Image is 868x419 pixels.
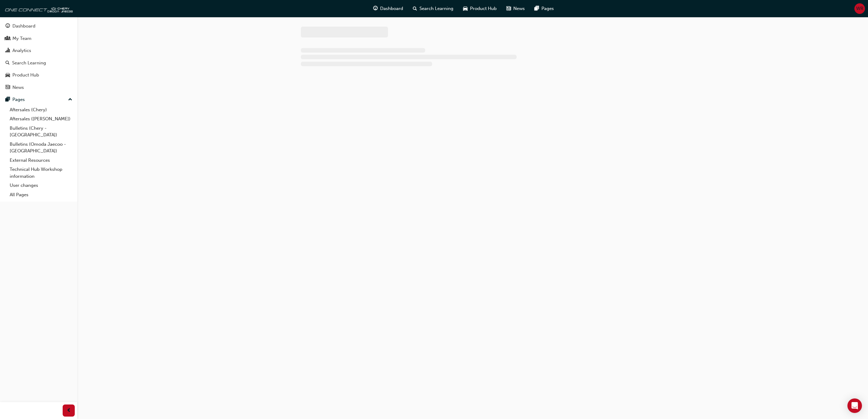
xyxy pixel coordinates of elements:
div: Analytics [12,47,31,54]
a: pages-iconPages [530,2,559,15]
a: News [2,82,75,93]
span: prev-icon [67,407,71,414]
button: Pages [2,94,75,105]
a: news-iconNews [501,2,530,15]
span: pages-icon [534,5,539,12]
span: guage-icon [5,24,10,29]
a: All Pages [7,190,75,200]
span: search-icon [5,60,10,66]
span: news-icon [5,85,10,90]
a: Search Learning [2,57,75,69]
a: Bulletins (Omoda Jaecoo - [GEOGRAPHIC_DATA]) [7,140,75,156]
span: WR [856,5,863,12]
span: news-icon [506,5,511,12]
img: oneconnect [3,2,73,15]
span: car-icon [463,5,468,12]
span: car-icon [5,73,10,78]
a: Technical Hub Workshop information [7,165,75,181]
button: DashboardMy TeamAnalyticsSearch LearningProduct HubNews [2,19,75,94]
a: User changes [7,181,75,190]
a: Dashboard [2,21,75,32]
a: guage-iconDashboard [368,2,408,15]
a: Bulletins (Chery - [GEOGRAPHIC_DATA]) [7,124,75,140]
span: people-icon [5,36,10,41]
a: Aftersales (Chery) [7,105,75,115]
span: up-icon [68,96,72,104]
div: Open Intercom Messenger [847,398,862,413]
span: Product Hub [470,5,497,12]
a: External Resources [7,156,75,165]
a: Product Hub [2,70,75,81]
span: Pages [541,5,554,12]
span: chart-icon [5,48,10,54]
div: News [12,84,24,91]
a: My Team [2,33,75,44]
div: Dashboard [12,23,35,30]
span: pages-icon [5,97,10,102]
div: Product Hub [12,72,39,79]
a: Analytics [2,45,75,56]
span: search-icon [413,5,417,12]
a: Aftersales ([PERSON_NAME]) [7,114,75,124]
span: News [513,5,525,12]
div: Pages [12,96,25,103]
a: search-iconSearch Learning [408,2,458,15]
div: My Team [12,35,31,42]
div: Search Learning [12,60,46,67]
button: WR [854,3,865,14]
span: guage-icon [373,5,378,12]
span: Dashboard [380,5,403,12]
a: car-iconProduct Hub [458,2,501,15]
span: Search Learning [419,5,453,12]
